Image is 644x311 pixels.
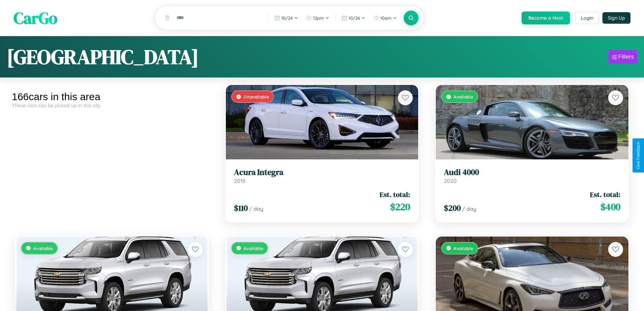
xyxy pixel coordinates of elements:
h1: [GEOGRAPHIC_DATA] [7,43,199,71]
span: $ 400 [600,200,620,214]
span: Est. total: [590,190,620,199]
span: $ 110 [234,202,248,214]
h3: Audi 4000 [444,168,620,177]
h3: Acura Integra [234,168,410,177]
span: 12pm [313,15,324,21]
button: 10am [370,13,400,23]
span: Available [453,94,473,99]
span: 10 / 24 [281,15,293,21]
button: Filters [609,50,637,64]
div: Give Feedback [636,142,641,169]
div: 166 cars in this area [12,91,212,103]
span: Available [33,245,53,251]
span: $ 220 [390,200,410,214]
button: 10/26 [338,13,369,23]
span: $ 200 [444,202,461,214]
a: Audi 40002020 [444,168,620,184]
button: 12pm [303,13,333,23]
span: 10am [380,15,391,21]
button: Login [575,12,599,24]
span: 2020 [444,177,457,184]
span: 10 / 26 [349,15,360,21]
button: Sign Up [602,12,630,24]
span: / day [462,205,476,212]
span: / day [249,205,263,212]
span: 2018 [234,177,245,184]
span: Unavailable [243,94,269,99]
div: These cars can be picked up in this city. [12,103,212,108]
span: Est. total: [380,190,410,199]
button: Become a Host [522,12,570,24]
span: Available [243,245,263,251]
span: Available [453,245,473,251]
button: 10/24 [271,13,302,23]
div: Filters [618,53,634,60]
a: Acura Integra2018 [234,168,410,184]
span: CarGo [14,7,57,29]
